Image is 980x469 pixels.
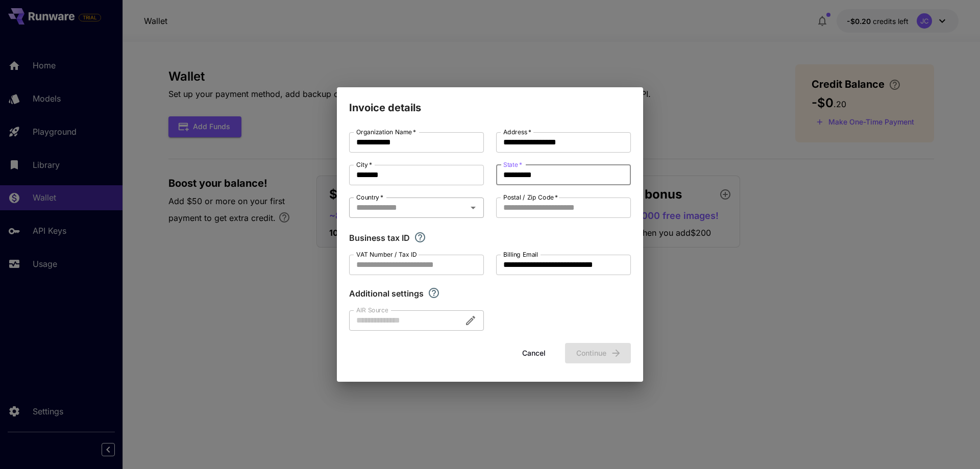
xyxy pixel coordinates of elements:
p: Business tax ID [349,232,410,244]
svg: If you are a business tax registrant, please enter your business tax ID here. [414,231,426,243]
svg: Explore additional customization settings [428,287,440,299]
label: Postal / Zip Code [503,193,558,202]
label: AIR Source [356,306,388,314]
label: State [503,160,522,169]
h2: Invoice details [337,87,643,116]
button: Cancel [511,343,557,364]
label: Country [356,193,383,202]
p: Additional settings [349,287,424,300]
label: VAT Number / Tax ID [356,250,417,259]
label: City [356,160,372,169]
button: Open [466,201,480,215]
label: Address [503,128,531,136]
label: Billing Email [503,250,538,259]
label: Organization Name [356,128,416,136]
